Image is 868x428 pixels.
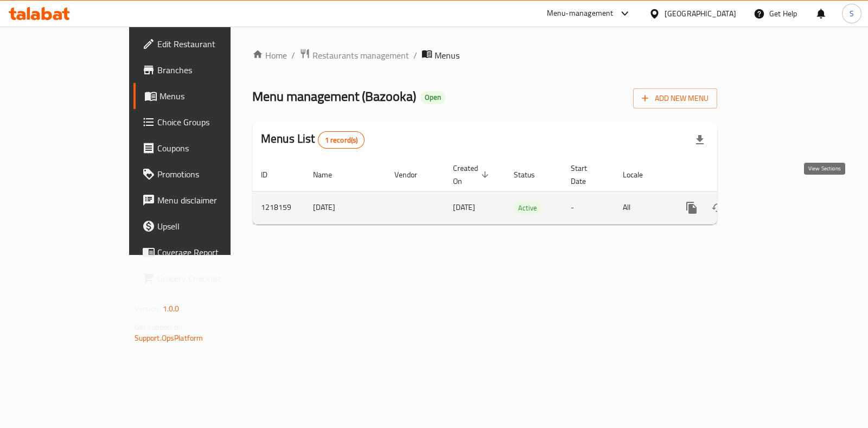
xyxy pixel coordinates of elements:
span: Menus [435,49,459,62]
a: Edit Restaurant [133,31,274,57]
a: Choice Groups [133,109,274,135]
td: 1218159 [252,191,304,224]
span: Locale [623,168,657,181]
nav: breadcrumb [252,48,717,62]
span: [DATE] [453,200,475,214]
button: more [679,195,705,221]
a: Restaurants management [299,48,409,62]
span: Branches [157,63,265,76]
span: Menu disclaimer [157,194,265,207]
a: Coupons [133,135,274,161]
div: Menu-management [547,7,614,20]
span: Name [313,168,346,181]
span: 1.0.0 [163,302,180,316]
span: Upsell [157,220,265,233]
th: Actions [670,158,792,191]
span: Promotions [157,168,265,181]
a: Support.OpsPlatform [135,331,203,345]
span: Edit Restaurant [157,37,265,50]
table: enhanced table [252,158,792,225]
span: Created On [453,162,492,188]
span: Coverage Report [157,246,265,259]
a: Promotions [133,161,274,187]
span: Add New Menu [642,92,709,105]
span: ID [261,168,282,181]
div: [GEOGRAPHIC_DATA] [665,8,736,20]
span: Choice Groups [157,116,265,129]
span: Grocery Checklist [157,272,265,285]
span: Active [514,202,541,214]
button: Change Status [705,195,731,221]
td: [DATE] [304,191,386,224]
span: Version: [135,302,161,316]
span: Vendor [394,168,431,181]
td: - [562,191,614,224]
a: Upsell [133,213,274,239]
div: Total records count [318,131,365,149]
a: Menus [133,83,274,109]
h2: Menus List [261,131,365,149]
span: Menu management ( Bazooka ) [252,84,416,108]
a: Grocery Checklist [133,265,274,291]
a: Branches [133,57,274,83]
div: Export file [687,127,713,153]
span: Start Date [571,162,601,188]
div: Open [420,91,445,104]
span: S [850,8,854,20]
span: Restaurants management [312,49,409,62]
span: Get support on: [135,320,184,334]
span: 1 record(s) [318,135,365,145]
span: Coupons [157,142,265,155]
span: Status [514,168,549,181]
li: / [291,49,295,62]
button: Add New Menu [633,88,717,108]
li: / [413,49,417,62]
a: Coverage Report [133,239,274,265]
a: Menu disclaimer [133,187,274,213]
span: Open [420,93,445,102]
td: All [614,191,670,224]
span: Menus [159,90,265,103]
